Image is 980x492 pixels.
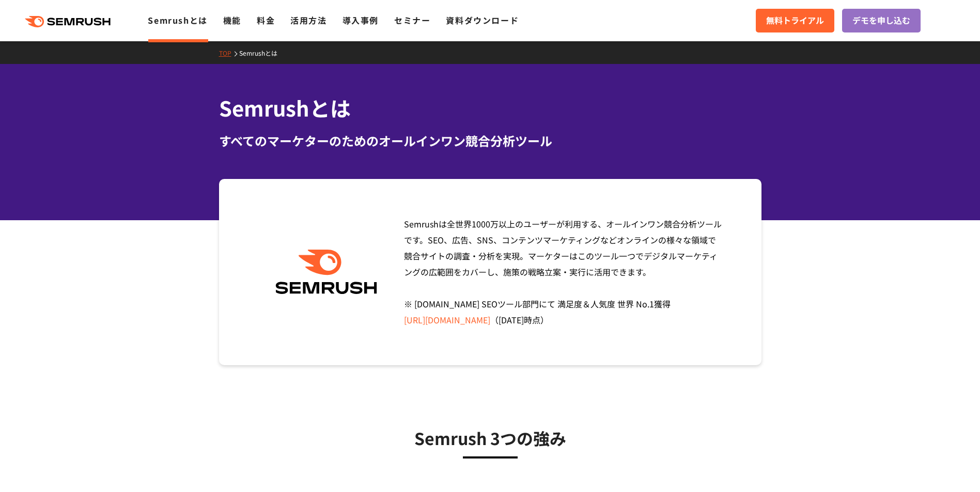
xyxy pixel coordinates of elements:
span: デモを申し込む [852,14,910,27]
a: Semrushとは [239,48,285,57]
span: 無料トライアル [766,14,824,27]
a: 機能 [223,14,241,26]
a: セミナー [394,14,430,26]
img: Semrush [270,250,382,294]
a: デモを申し込む [842,9,921,32]
div: すべてのマーケターのためのオールインワン競合分析ツール [219,132,761,150]
a: TOP [219,48,239,57]
a: 無料トライアル [756,9,834,32]
a: 活用方法 [290,14,326,26]
a: 資料ダウンロード [446,14,519,26]
a: [URL][DOMAIN_NAME] [404,314,490,326]
a: 料金 [257,14,275,26]
span: Semrushは全世界1000万以上のユーザーが利用する、オールインワン競合分析ツールです。SEO、広告、SNS、コンテンツマーケティングなどオンラインの様々な領域で競合サイトの調査・分析を実現... [404,218,722,326]
h3: Semrush 3つの強み [245,425,736,451]
a: Semrushとは [148,14,207,26]
a: 導入事例 [343,14,379,26]
h1: Semrushとは [219,93,761,123]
